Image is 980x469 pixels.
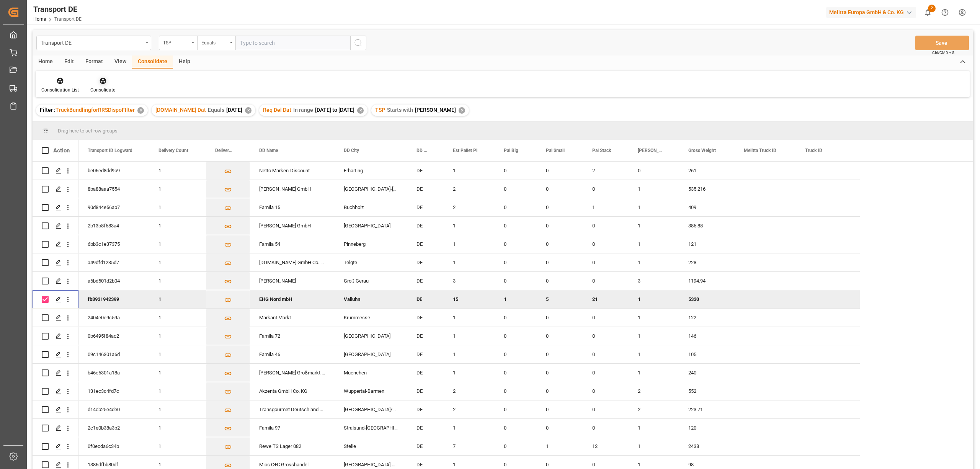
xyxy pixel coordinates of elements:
div: 09c146301a6d [78,345,149,363]
span: TruckBundlingforRRSDispoFIlter [56,107,135,113]
div: Famila 97 [250,419,335,437]
div: 122 [679,309,735,327]
div: Stralsund-[GEOGRAPHIC_DATA] [335,419,407,437]
div: Press SPACE to select this row. [78,198,860,217]
span: Pal Small [546,148,565,153]
div: [PERSON_NAME] GmbH [250,217,335,235]
div: Press SPACE to select this row. [78,253,860,272]
div: Press SPACE to select this row. [78,162,860,180]
div: 21 [583,290,629,308]
div: 1 [149,364,206,382]
div: 2 [629,382,679,400]
div: 0 [537,198,583,216]
div: 0 [537,400,583,418]
div: 3 [629,272,679,290]
div: DE [407,272,444,290]
div: Press SPACE to select this row. [78,272,860,290]
div: 535.216 [679,180,735,198]
div: Format [80,56,109,69]
div: Press SPACE to select this row. [78,419,860,437]
div: DE [407,162,444,180]
div: Telgte [335,253,407,271]
div: 1 [149,162,206,180]
div: 0 [583,309,629,327]
div: Home [33,56,59,69]
div: 261 [679,162,735,180]
span: Delivery List [215,148,234,153]
div: Groß Gerau [335,272,407,290]
div: 1 [444,327,495,345]
div: 0 [537,217,583,235]
div: 0 [537,327,583,345]
span: [DATE] [226,107,242,113]
div: 1 [629,327,679,345]
div: TSP [163,38,189,46]
span: Transport ID Logward [88,148,132,153]
div: DE [407,400,444,418]
div: Press SPACE to select this row. [33,309,78,327]
button: open menu [36,36,151,50]
div: View [109,56,132,69]
div: 1 [629,235,679,253]
span: TSP [375,107,385,113]
div: Erharting [335,162,407,180]
span: Filter : [40,107,56,113]
div: 1 [629,419,679,437]
div: Press SPACE to select this row. [78,437,860,456]
span: DD Name [259,148,278,153]
div: Press SPACE to deselect this row. [33,290,78,309]
div: 12 [583,437,629,455]
div: 552 [679,382,735,400]
div: 1 [149,253,206,271]
div: 1 [149,437,206,455]
span: Gross Weight [688,148,716,153]
div: 0 [537,382,583,400]
span: [PERSON_NAME] [415,107,456,113]
div: Buchholz [335,198,407,216]
div: 0 [495,235,537,253]
div: Press SPACE to select this row. [78,364,860,382]
span: Melitta Truck ID [744,148,776,153]
div: 0 [583,364,629,382]
span: Delivery Count [158,148,188,153]
span: Equals [208,107,224,113]
div: ✕ [137,107,144,114]
div: 1 [629,309,679,327]
div: d14cb25e4de0 [78,400,149,418]
div: 0 [537,162,583,180]
div: 1 [149,217,206,235]
span: Pal Stack [592,148,611,153]
div: 0 [537,345,583,363]
div: Melitta Europa GmbH & Co. KG [826,7,916,18]
div: 1 [149,235,206,253]
button: Save [915,36,969,50]
div: 0f0ecda6c34b [78,437,149,455]
a: Home [33,16,46,22]
div: Press SPACE to select this row. [33,198,78,217]
div: 1 [149,345,206,363]
div: Press SPACE to select this row. [78,400,860,419]
div: Akzenta GmbH Co. KG [250,382,335,400]
div: Netto Marken-Discount [250,162,335,180]
div: 0 [629,162,679,180]
div: 2 [629,400,679,418]
div: Action [53,147,70,154]
div: Famila 15 [250,198,335,216]
button: open menu [159,36,197,50]
div: 2 [444,180,495,198]
div: 1 [629,253,679,271]
div: 1 [149,198,206,216]
div: 3 [444,272,495,290]
span: DD Country [416,148,428,153]
div: 2b13b8f583a4 [78,217,149,235]
div: Press SPACE to select this row. [33,345,78,364]
div: Transgourmet Deutschland GmbH Co. [250,400,335,418]
div: ✕ [245,107,252,114]
div: 0 [495,419,537,437]
div: ✕ [357,107,364,114]
div: 1194.94 [679,272,735,290]
span: 2 [928,5,936,12]
div: 0 [583,327,629,345]
div: DE [407,253,444,271]
span: Truck ID [805,148,822,153]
